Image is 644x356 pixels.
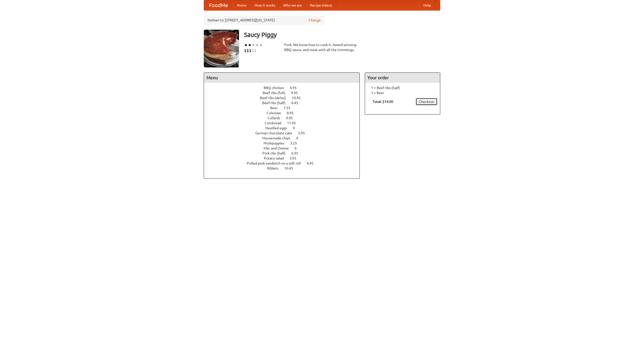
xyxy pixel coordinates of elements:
h4: Menu [204,73,359,83]
a: Riblets 10.45 [267,166,302,170]
span: Beef ribs (half) [262,101,291,105]
li: ★ [255,42,259,48]
span: 3.25 [290,141,302,145]
li: $ [244,48,247,53]
a: Potato salad 3.95 [264,156,306,160]
span: 4.95 [290,86,302,90]
span: 4 [296,136,303,140]
a: Mac and cheese 6 [264,146,306,150]
h4: Your order [365,73,440,83]
a: Pulled pork sandwich on a soft roll 4.95 [247,161,323,165]
span: 7.55 [284,106,295,110]
span: 10.45 [284,166,298,170]
a: German chocolate cake 5.95 [255,131,314,135]
a: Cornbread 11.45 [265,121,305,125]
span: German chocolate cake [255,131,297,135]
a: Beer 7.55 [270,106,300,110]
span: 9.95 [286,116,298,120]
span: Housemade chips [262,136,295,140]
li: 1 × Beef ribs (half) [368,85,437,90]
span: 10.45 [292,96,306,100]
a: How it works [251,0,279,10]
span: Devilled eggs [265,126,292,130]
li: ★ [252,42,255,48]
span: 4 [293,126,300,130]
li: $ [254,48,257,53]
img: angular.jpg [204,30,239,67]
li: 1 × Beer [368,90,437,95]
a: FoodMe [204,0,233,10]
div: Deliver to: [STREET_ADDRESS][US_STATE] [204,16,325,25]
span: Beer [270,106,283,110]
div: Pork. We know how to cook it. Award-winning BBQ sauce, and meat with all the trimmings. [284,42,360,52]
h3: Saucy Piggy [244,30,440,40]
b: Total: $14.00 [373,100,393,104]
a: Pork ribs (half) 6.95 [262,151,307,155]
a: BBQ chicken 4.95 [264,86,306,90]
a: Coleslaw 8.95 [267,111,303,115]
a: Devilled eggs 4 [265,126,304,130]
span: Cornbread [265,121,286,125]
span: 8.95 [287,111,299,115]
a: Housemade chips 4 [262,136,307,140]
span: Coleslaw [267,111,286,115]
li: $ [249,48,252,53]
span: 6.95 [291,151,303,155]
li: $ [252,48,254,53]
span: Mac and cheese [264,146,294,150]
li: $ [247,48,249,53]
span: 3.95 [290,156,301,160]
li: ★ [244,42,248,48]
span: 11.45 [287,121,301,125]
span: Beef ribs (delux) [260,96,291,100]
a: Collards 9.95 [267,116,302,120]
a: Help [419,0,435,10]
span: 4.95 [307,161,318,165]
li: ★ [259,42,263,48]
span: Beef ribs (full) [263,91,290,95]
a: Who we are [279,0,306,10]
a: Beef ribs (half) 6.45 [262,101,307,105]
a: Beef ribs (full) 9.95 [263,91,307,95]
span: 5.95 [298,131,310,135]
a: Beef ribs (delux) 10.45 [260,96,310,100]
a: Checkout [416,98,437,105]
a: Home [233,0,251,10]
span: 6.45 [291,101,303,105]
span: Riblets [267,166,284,170]
span: BBQ chicken [264,86,289,90]
a: Hushpuppies 3.25 [264,141,306,145]
span: Potato salad [264,156,289,160]
a: Recipe videos [306,0,336,10]
span: 9.95 [291,91,303,95]
li: ★ [248,42,252,48]
a: Change [309,18,321,23]
span: Pork ribs (half) [262,151,291,155]
span: Hushpuppies [264,141,289,145]
span: Pulled pork sandwich on a soft roll [247,161,306,165]
span: Collards [267,116,285,120]
span: 6 [295,146,302,150]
